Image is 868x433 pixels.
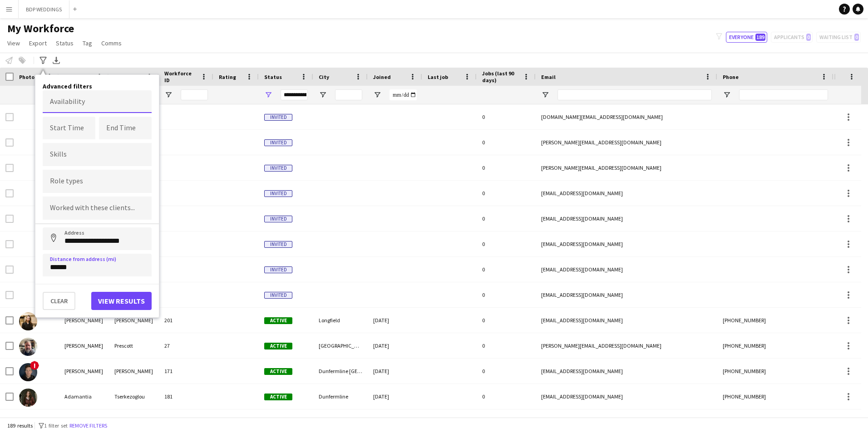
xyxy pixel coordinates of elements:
div: 0 [477,308,536,333]
button: BDP WEDDINGS [19,0,69,18]
span: Rating [219,74,236,80]
span: Invited [264,190,292,197]
input: Type to search clients... [50,204,144,212]
span: Status [264,74,282,80]
img: Adamantia Tserkezoglou [19,389,37,407]
div: 27 [159,333,213,358]
input: Row Selection is disabled for this row (unchecked) [5,189,14,197]
input: Row Selection is disabled for this row (unchecked) [5,113,14,121]
input: Row Selection is disabled for this row (unchecked) [5,240,14,248]
div: 0 [477,359,536,384]
div: [EMAIL_ADDRESS][DOMAIN_NAME] [536,206,717,231]
button: Everyone189 [726,32,767,43]
a: Export [25,37,50,49]
div: [DATE] [368,308,422,333]
button: Open Filter Menu [164,91,173,99]
div: [DATE] [368,333,422,358]
input: Row Selection is disabled for this row (unchecked) [5,164,14,172]
img: Adam Stanley [19,363,37,381]
span: Workforce ID [164,70,197,84]
span: Invited [264,216,292,222]
div: 0 [477,104,536,129]
div: [PERSON_NAME][EMAIL_ADDRESS][DOMAIN_NAME] [536,130,717,155]
div: [EMAIL_ADDRESS][DOMAIN_NAME] [536,257,717,282]
div: [PHONE_NUMBER] [717,308,833,333]
div: Tserkezoglou [109,384,159,409]
div: 0 [477,231,536,256]
div: [PHONE_NUMBER] [717,333,833,358]
span: Jobs (last 90 days) [482,70,519,84]
div: [EMAIL_ADDRESS][DOMAIN_NAME] [536,359,717,384]
div: 201 [159,308,213,333]
span: City [319,74,329,80]
span: Email [541,74,556,80]
div: [DATE] [368,384,422,409]
div: [GEOGRAPHIC_DATA] [313,333,368,358]
span: 189 [755,34,765,41]
button: Open Filter Menu [319,91,327,99]
span: Phone [723,74,739,80]
div: Adamantia [59,384,109,409]
input: Phone Filter Input [739,89,828,100]
span: Invited [264,266,292,273]
input: Type to search skills... [50,150,144,158]
div: 0 [477,333,536,358]
div: 171 [159,359,213,384]
span: Export [29,39,47,47]
div: [PERSON_NAME][EMAIL_ADDRESS][DOMAIN_NAME] [536,333,717,358]
input: Row Selection is disabled for this row (unchecked) [5,266,14,274]
span: Joined [373,74,391,80]
span: Photo [19,74,35,80]
div: [EMAIL_ADDRESS][DOMAIN_NAME] [536,282,717,307]
div: [PERSON_NAME] [109,359,159,384]
span: Last job [428,74,448,80]
div: [PERSON_NAME] [59,308,109,333]
span: Active [264,317,292,324]
span: Invited [264,114,292,121]
input: Row Selection is disabled for this row (unchecked) [5,291,14,299]
div: [EMAIL_ADDRESS][DOMAIN_NAME] [536,181,717,206]
div: 0 [477,384,536,409]
div: 181 [159,384,213,409]
input: Row Selection is disabled for this row (unchecked) [5,215,14,223]
input: City Filter Input [335,89,362,100]
div: Dunfermline [313,384,368,409]
input: Row Selection is disabled for this row (unchecked) [5,138,14,147]
span: View [7,39,20,47]
input: Joined Filter Input [390,89,417,100]
div: 0 [477,130,536,155]
div: [EMAIL_ADDRESS][DOMAIN_NAME] [536,384,717,409]
span: Active [264,343,292,349]
div: 0 [477,282,536,307]
div: 0 [477,155,536,180]
span: 1 filter set [44,422,68,429]
div: [DATE] [368,359,422,384]
img: Adam Harvey [19,312,37,330]
span: Active [264,394,292,400]
input: Type to search role types... [50,177,144,186]
app-action-btn: Export XLSX [51,55,62,66]
span: Invited [264,292,292,299]
div: [PHONE_NUMBER] [717,359,833,384]
button: Remove filters [68,421,109,431]
div: Longfield [313,308,368,333]
a: View [4,37,24,49]
div: Dunfermline [GEOGRAPHIC_DATA][PERSON_NAME], [GEOGRAPHIC_DATA] [313,359,368,384]
a: Status [52,37,77,49]
span: Last Name [114,74,141,80]
span: Comms [101,39,122,47]
button: View results [91,292,152,310]
h4: Advanced filters [43,82,152,90]
div: [PERSON_NAME] [109,308,159,333]
div: [DOMAIN_NAME][EMAIL_ADDRESS][DOMAIN_NAME] [536,104,717,129]
input: Email Filter Input [557,89,712,100]
div: [PERSON_NAME] [59,333,109,358]
div: 0 [477,181,536,206]
div: [PERSON_NAME] [59,359,109,384]
a: Tag [79,37,96,49]
div: [PERSON_NAME][EMAIL_ADDRESS][DOMAIN_NAME] [536,155,717,180]
app-action-btn: Advanced filters [38,55,49,66]
div: Prescott [109,333,159,358]
span: Status [56,39,74,47]
span: Tag [83,39,92,47]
